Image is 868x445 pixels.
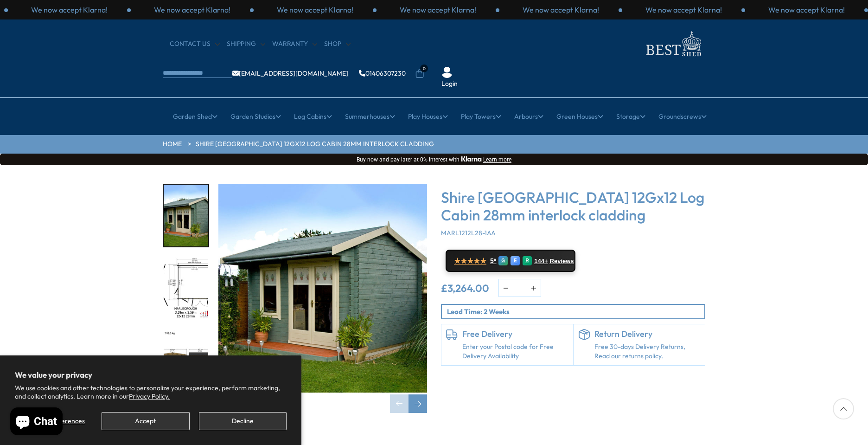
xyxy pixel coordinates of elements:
[163,140,182,149] a: HOME
[768,5,845,15] p: We now accept Klarna!
[164,185,208,246] img: Marlborough_7_77ba1181-c18a-42db-b353-ae209a9c9980_200x200.jpg
[277,5,353,15] p: We now accept Klarna!
[514,105,543,128] a: Arbours
[499,5,622,15] div: 3 / 3
[227,39,265,49] a: Shipping
[218,184,427,393] img: Shire Marlborough 12Gx12 Log Cabin 28mm interlock cladding - Best Shed
[254,5,377,15] div: 1 / 3
[622,5,745,15] div: 1 / 3
[462,329,568,339] h6: Free Delivery
[640,29,705,59] img: logo
[218,184,427,413] div: 1 / 18
[173,105,217,128] a: Garden Shed
[745,5,868,15] div: 2 / 3
[658,105,707,128] a: Groundscrews
[441,229,496,237] span: MARL1212L28-1AA
[102,412,189,430] button: Accept
[164,258,208,319] img: 12x12MarlboroughOPTFLOORPLANMFT28mmTEMP_5a83137f-d55f-493c-9331-6cd515c54ccf_200x200.jpg
[594,329,701,339] h6: Return Delivery
[196,140,434,149] a: Shire [GEOGRAPHIC_DATA] 12Gx12 Log Cabin 28mm interlock cladding
[594,342,701,361] p: Free 30-days Delivery Returns, Read our returns policy.
[7,407,65,438] inbox-online-store-chat: Shopify online store chat
[441,188,705,224] h3: Shire [GEOGRAPHIC_DATA] 12Gx12 Log Cabin 28mm interlock cladding
[415,69,424,78] a: 0
[163,329,209,393] div: 3 / 18
[447,307,704,316] p: Lead Time: 2 Weeks
[441,79,458,89] a: Login
[511,256,520,265] div: E
[446,250,575,272] a: ★★★★★ 5* G E R 144+ Reviews
[534,258,548,265] span: 144+
[31,5,108,15] p: We now accept Klarna!
[163,184,209,247] div: 1 / 18
[163,257,209,320] div: 2 / 18
[345,105,395,128] a: Summerhouses
[377,5,499,15] div: 2 / 3
[129,392,170,400] a: Privacy Policy.
[441,283,489,293] ins: £3,264.00
[550,258,574,265] span: Reviews
[400,5,476,15] p: We now accept Klarna!
[232,70,348,77] a: [EMAIL_ADDRESS][DOMAIN_NAME]
[645,5,722,15] p: We now accept Klarna!
[462,342,568,361] a: Enter your Postal code for Free Delivery Availability
[8,5,131,15] div: 2 / 3
[154,5,230,15] p: We now accept Klarna!
[441,67,453,78] img: User Icon
[199,412,287,430] button: Decline
[523,5,599,15] p: We now accept Klarna!
[408,105,448,128] a: Play Houses
[461,105,501,128] a: Play Towers
[294,105,332,128] a: Log Cabins
[15,384,287,400] p: We use cookies and other technologies to personalize your experience, perform marketing, and coll...
[498,256,508,265] div: G
[408,394,427,413] div: Next slide
[556,105,603,128] a: Green Houses
[359,70,406,77] a: 01406307230
[230,105,281,128] a: Garden Studios
[390,394,408,413] div: Previous slide
[420,64,428,72] span: 0
[324,39,351,49] a: Shop
[131,5,254,15] div: 3 / 3
[616,105,645,128] a: Storage
[15,370,287,380] h2: We value your privacy
[170,39,220,49] a: CONTACT US
[454,257,486,265] span: ★★★★★
[523,256,532,265] div: R
[164,330,208,392] img: 12x12MarlboroughOPTELEVATIONSMMFT28mmTEMP_a041115d-193e-4c00-ba7d-347e4517689d_200x200.jpg
[272,39,317,49] a: Warranty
